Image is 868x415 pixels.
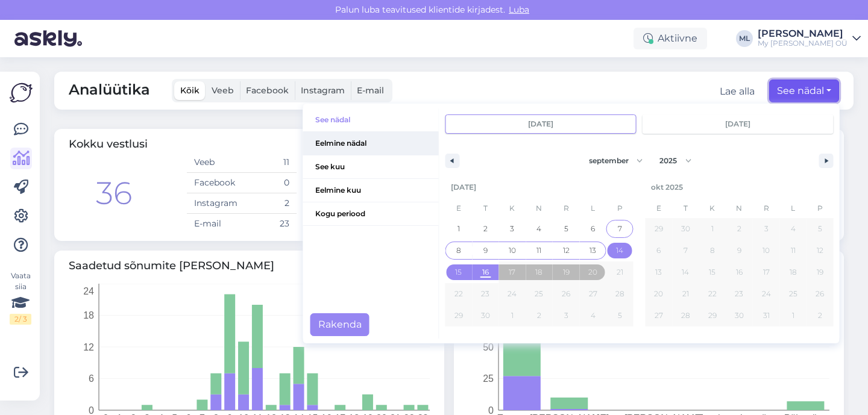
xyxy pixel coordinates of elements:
button: 13 [579,240,606,261]
span: 27 [589,283,597,305]
button: 29 [445,305,472,326]
span: 15 [455,261,462,283]
tspan: 18 [83,310,94,320]
div: 36 [96,170,132,217]
span: 9 [483,240,488,261]
button: 10 [753,240,780,261]
span: L [779,199,807,218]
span: E [445,199,472,218]
span: 13 [655,261,662,283]
tspan: 12 [83,342,94,352]
button: 5 [807,218,834,240]
span: 5 [818,218,822,240]
span: 12 [817,240,823,261]
tspan: 6 [89,373,94,384]
span: Analüütika [69,79,150,102]
span: 15 [709,261,715,283]
span: 11 [536,240,541,261]
span: 29 [454,305,463,326]
button: See kuu [303,155,439,179]
span: 24 [762,283,771,305]
tspan: 24 [83,286,94,296]
button: 27 [645,305,672,326]
td: Instagram [187,193,242,214]
button: 2 [726,218,753,240]
button: 19 [807,261,834,283]
span: 4 [791,218,796,240]
span: Kogu periood [303,202,439,225]
span: T [672,199,699,218]
button: 21 [606,261,634,283]
span: Kokku vestlusi [69,137,148,151]
button: 9 [472,240,499,261]
button: 28 [672,305,699,326]
button: 28 [606,283,634,305]
span: See kuu [303,155,439,178]
span: Kõik [180,85,200,96]
td: E-mail [187,214,242,234]
span: 25 [535,283,543,305]
span: 22 [454,283,463,305]
button: 12 [807,240,834,261]
button: 1 [445,218,472,240]
button: 16 [726,261,753,283]
span: E-mail [357,85,384,96]
button: 15 [445,261,472,283]
span: 30 [735,305,744,326]
span: Instagram [301,85,345,96]
button: 2 [472,218,499,240]
button: See nädal [303,108,439,132]
span: N [726,199,753,218]
span: L [579,199,606,218]
button: 4 [779,218,807,240]
td: 2 [242,193,297,214]
a: [PERSON_NAME]My [PERSON_NAME] OÜ [758,29,861,48]
button: 3 [499,218,526,240]
span: 4 [536,218,541,240]
button: 25 [526,283,553,305]
button: 7 [606,218,634,240]
div: [PERSON_NAME] [758,29,848,39]
span: 8 [710,240,715,261]
div: 2 / 3 [10,314,31,325]
button: 18 [526,261,553,283]
td: 23 [242,214,297,234]
td: 0 [242,173,297,193]
button: 8 [699,240,726,261]
span: Facebook [246,85,289,96]
span: N [526,199,553,218]
span: 21 [682,283,689,305]
button: 30 [726,305,753,326]
div: Aktiivne [634,28,707,49]
span: R [753,199,780,218]
button: 6 [645,240,672,261]
span: 17 [509,261,515,283]
button: 22 [699,283,726,305]
input: Early [445,115,635,133]
span: 22 [708,283,717,305]
button: 19 [553,261,580,283]
span: Eelmine kuu [303,179,439,202]
button: Lae alla [720,84,755,99]
span: 1 [458,218,460,240]
span: 16 [736,261,743,283]
span: 23 [735,283,743,305]
button: 11 [526,240,553,261]
span: See nädal [303,108,439,131]
span: 30 [481,305,490,326]
span: 18 [790,261,797,283]
span: P [606,199,634,218]
span: 13 [590,240,596,261]
span: K [499,199,526,218]
span: 14 [616,240,623,261]
span: 23 [481,283,489,305]
tspan: 50 [483,342,494,352]
button: 16 [472,261,499,283]
span: Eelmine nädal [303,132,439,155]
button: 7 [672,240,699,261]
span: K [699,199,726,218]
span: Luba [505,4,533,15]
span: 29 [708,305,717,326]
td: 11 [242,152,297,173]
